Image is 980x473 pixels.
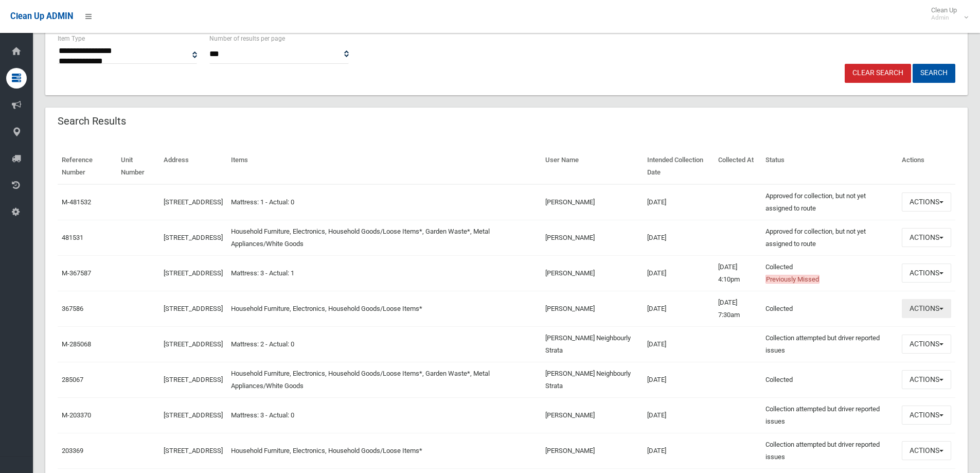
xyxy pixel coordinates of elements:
th: Reference Number [58,149,117,184]
td: Collected [761,255,898,291]
th: Address [159,149,227,184]
td: [DATE] [643,220,714,255]
button: Actions [902,192,951,212]
small: Admin [931,14,957,22]
td: Household Furniture, Electronics, Household Goods/Loose Items* [227,291,541,326]
a: [STREET_ADDRESS] [164,269,223,277]
td: [PERSON_NAME] Neighbourly Strata [541,362,643,397]
th: Collected At [714,149,761,184]
a: [STREET_ADDRESS] [164,411,223,419]
td: Mattress: 3 - Actual: 1 [227,255,541,291]
a: [STREET_ADDRESS] [164,340,223,348]
header: Search Results [45,111,138,131]
th: Unit Number [117,149,159,184]
button: Actions [902,335,951,354]
button: Actions [902,370,951,389]
td: [DATE] [643,433,714,468]
a: 481531 [62,234,83,241]
button: Search [913,64,955,83]
button: Actions [902,441,951,460]
td: Mattress: 2 - Actual: 0 [227,326,541,362]
a: [STREET_ADDRESS] [164,198,223,206]
td: Collected [761,291,898,326]
th: Intended Collection Date [643,149,714,184]
a: M-203370 [62,411,91,419]
td: Collection attempted but driver reported issues [761,326,898,362]
td: [DATE] [643,397,714,433]
a: [STREET_ADDRESS] [164,447,223,454]
th: Status [761,149,898,184]
th: Items [227,149,541,184]
td: Household Furniture, Electronics, Household Goods/Loose Items*, Garden Waste*, Metal Appliances/W... [227,362,541,397]
td: [DATE] [643,291,714,326]
a: [STREET_ADDRESS] [164,376,223,383]
td: Approved for collection, but not yet assigned to route [761,220,898,255]
a: M-481532 [62,198,91,206]
button: Actions [902,299,951,318]
th: Actions [898,149,955,184]
td: [PERSON_NAME] [541,184,643,220]
td: Collected [761,362,898,397]
td: Collection attempted but driver reported issues [761,397,898,433]
td: [PERSON_NAME] [541,433,643,468]
span: Clean Up [926,6,967,22]
td: [PERSON_NAME] [541,220,643,255]
td: [PERSON_NAME] [541,291,643,326]
a: M-367587 [62,269,91,277]
a: [STREET_ADDRESS] [164,234,223,241]
td: Mattress: 3 - Actual: 0 [227,397,541,433]
td: Collection attempted but driver reported issues [761,433,898,468]
th: User Name [541,149,643,184]
button: Actions [902,228,951,247]
a: 285067 [62,376,83,383]
td: Household Furniture, Electronics, Household Goods/Loose Items*, Garden Waste*, Metal Appliances/W... [227,220,541,255]
td: [DATE] 7:30am [714,291,761,326]
label: Item Type [58,33,85,44]
span: Clean Up ADMIN [10,11,73,21]
td: [DATE] [643,326,714,362]
td: [PERSON_NAME] Neighbourly Strata [541,326,643,362]
td: Mattress: 1 - Actual: 0 [227,184,541,220]
td: [PERSON_NAME] [541,255,643,291]
button: Actions [902,264,951,283]
button: Actions [902,406,951,425]
td: Approved for collection, but not yet assigned to route [761,184,898,220]
a: M-285068 [62,340,91,348]
td: Household Furniture, Electronics, Household Goods/Loose Items* [227,433,541,468]
a: Clear Search [845,64,911,83]
a: 203369 [62,447,83,454]
span: Previously Missed [765,275,819,284]
td: [DATE] [643,362,714,397]
td: [PERSON_NAME] [541,397,643,433]
td: [DATE] [643,184,714,220]
td: [DATE] [643,255,714,291]
a: 367586 [62,305,83,312]
td: [DATE] 4:10pm [714,255,761,291]
a: [STREET_ADDRESS] [164,305,223,312]
label: Number of results per page [209,33,285,44]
